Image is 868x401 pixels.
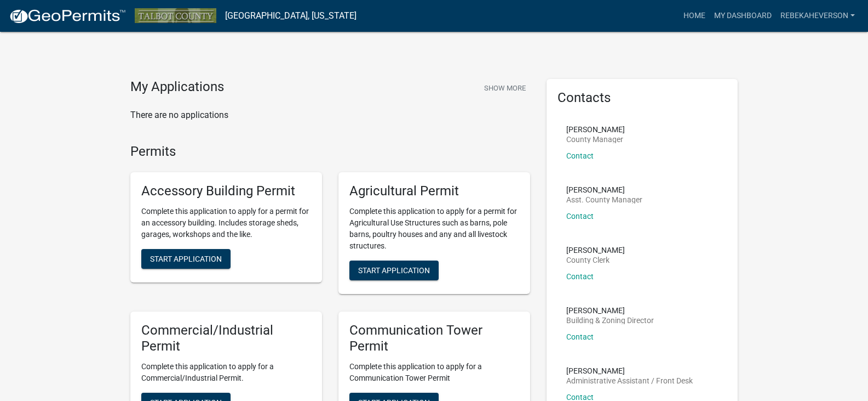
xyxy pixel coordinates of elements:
p: [PERSON_NAME] [566,307,654,314]
span: Start Application [358,266,430,275]
p: [PERSON_NAME] [566,246,625,254]
p: County Manager [566,135,625,143]
h5: Commercial/Industrial Permit [141,323,311,354]
button: Show More [480,79,530,97]
a: [GEOGRAPHIC_DATA], [US_STATE] [225,7,357,25]
button: Start Application [141,249,231,269]
a: Contact [566,212,594,221]
p: [PERSON_NAME] [566,186,642,194]
p: [PERSON_NAME] [566,126,625,133]
p: Complete this application to apply for a Commercial/Industrial Permit. [141,361,311,384]
a: Contact [566,151,594,160]
h5: Contacts [557,90,727,106]
h4: My Applications [130,79,224,95]
a: Rebekaheverson [776,5,859,26]
p: Complete this application to apply for a permit for an accessory building. Includes storage sheds... [141,206,311,240]
p: Asst. County Manager [566,196,642,204]
a: Contact [566,332,594,341]
a: My Dashboard [710,5,776,26]
h4: Permits [130,144,530,160]
h5: Communication Tower Permit [349,323,519,354]
a: Home [679,5,710,26]
p: County Clerk [566,256,625,264]
h5: Accessory Building Permit [141,183,311,199]
p: Complete this application to apply for a Communication Tower Permit [349,361,519,384]
p: [PERSON_NAME] [566,367,693,375]
p: There are no applications [130,109,530,122]
p: Administrative Assistant / Front Desk [566,377,693,385]
img: Talbot County, Georgia [135,8,216,23]
h5: Agricultural Permit [349,183,519,199]
p: Building & Zoning Director [566,317,654,324]
button: Start Application [349,261,439,280]
a: Contact [566,272,594,281]
p: Complete this application to apply for a permit for Agricultural Use Structures such as barns, po... [349,206,519,252]
span: Start Application [150,255,222,263]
